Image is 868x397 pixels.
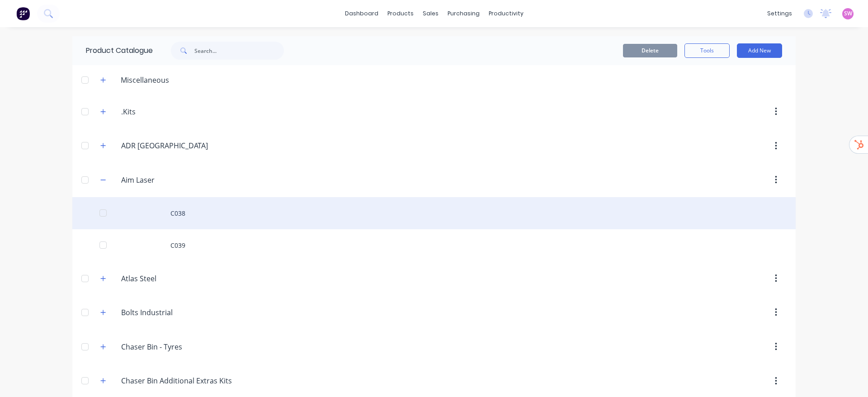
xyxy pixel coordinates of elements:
input: Enter category name [121,273,228,284]
input: Enter category name [121,106,228,117]
div: settings [763,7,797,20]
div: sales [418,7,443,20]
input: Enter category name [121,341,228,352]
span: SW [844,9,852,18]
div: Miscellaneous [113,75,176,85]
div: C039 [72,229,796,261]
img: Factory [16,7,30,20]
input: Enter category name [121,307,228,318]
input: Enter category name [121,140,228,151]
input: Enter category name [121,375,231,386]
button: Add New [737,43,782,58]
input: Enter category name [121,175,228,185]
div: productivity [484,7,528,20]
div: products [383,7,418,20]
div: Product Catalogue [72,36,153,65]
button: Tools [684,43,730,58]
a: dashboard [340,7,383,20]
button: Delete [623,44,677,57]
input: Search... [194,42,284,60]
div: purchasing [443,7,484,20]
div: C038 [72,197,796,229]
